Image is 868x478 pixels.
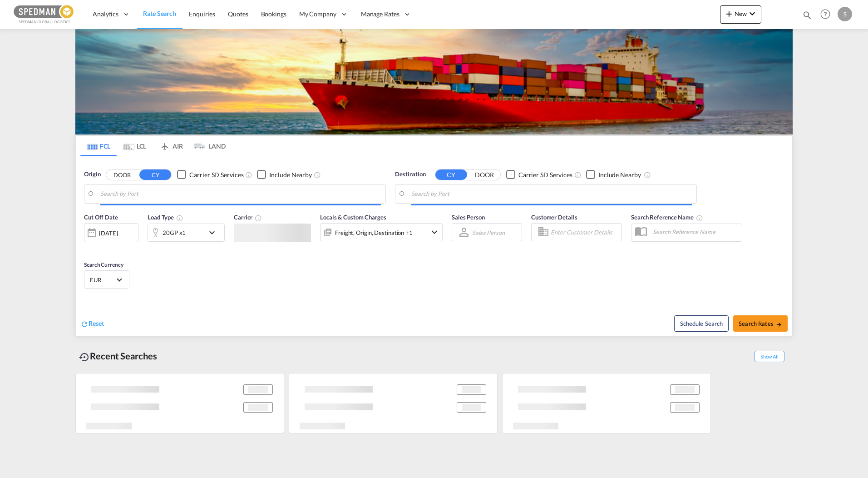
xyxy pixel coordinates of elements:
[755,351,784,362] span: Show All
[80,136,117,156] md-tab-item: FCL
[84,214,118,221] span: Cut Off Date
[89,273,124,286] md-select: Select Currency: € EUREuro
[207,227,222,238] md-icon: icon-chevron-down
[361,10,399,19] span: Manage Rates
[80,320,89,328] md-icon: icon-refresh
[163,226,186,239] div: 20GP x1
[177,170,243,179] md-checkbox: Checkbox No Ink
[100,187,381,201] input: Search by Port
[411,187,692,201] input: Search by Port
[724,10,758,17] span: New
[14,4,75,25] img: c12ca350ff1b11efb6b291369744d907.png
[257,170,312,179] md-checkbox: Checkbox No Ink
[80,319,104,329] div: icon-refreshReset
[189,10,215,18] span: Enquiries
[159,141,170,148] md-icon: icon-airplane
[320,223,443,241] div: Freight Origin Destination Factory Stuffingicon-chevron-down
[255,214,262,222] md-icon: The selected Trucker/Carrierwill be displayed in the rate results If the rates are from another f...
[724,8,735,19] md-icon: icon-plus 400-fg
[106,169,138,180] button: DOOR
[299,10,336,19] span: My Company
[80,136,226,156] md-pagination-wrapper: Use the left and right arrow keys to navigate between tabs
[176,214,183,222] md-icon: icon-information-outline
[139,169,171,180] button: CY
[818,6,838,23] div: Help
[720,5,761,24] button: icon-plus 400-fgNewicon-chevron-down
[674,315,729,332] button: Note: By default Schedule search will only considerorigin ports, destination ports and cut off da...
[269,170,312,179] div: Include Nearby
[261,10,286,18] span: Bookings
[518,170,572,179] div: Carrier SD Services
[335,226,413,239] div: Freight Origin Destination Factory Stuffing
[90,276,115,284] span: EUR
[153,136,189,156] md-tab-item: AIR
[75,346,161,366] div: Recent Searches
[551,225,619,239] input: Enter Customer Details
[648,225,742,239] input: Search Reference Name
[586,170,641,179] md-checkbox: Checkbox No Ink
[314,171,321,179] md-icon: Unchecked: Ignores neighbouring ports when fetching rates.Checked : Includes neighbouring ports w...
[148,214,183,221] span: Load Type
[435,169,467,180] button: CY
[117,136,153,156] md-tab-item: LCL
[245,171,252,179] md-icon: Unchecked: Search for CY (Container Yard) services for all selected carriers.Checked : Search for...
[733,315,788,332] button: Search Ratesicon-arrow-right
[84,241,91,254] md-datepicker: Select
[228,10,248,18] span: Quotes
[189,136,226,156] md-tab-item: LAND
[75,29,793,134] img: LCL+%26+FCL+BACKGROUND.png
[76,156,792,336] div: Origin DOOR CY Checkbox No InkUnchecked: Search for CY (Container Yard) services for all selected...
[93,10,118,19] span: Analytics
[89,319,104,327] span: Reset
[143,10,176,17] span: Rate Search
[574,171,582,179] md-icon: Unchecked: Search for CY (Container Yard) services for all selected carriers.Checked : Search for...
[696,214,703,222] md-icon: Your search will be saved by the below given name
[469,169,500,180] button: DOOR
[818,6,833,22] span: Help
[84,223,138,242] div: [DATE]
[320,214,386,221] span: Locals & Custom Charges
[644,171,651,179] md-icon: Unchecked: Ignores neighbouring ports when fetching rates.Checked : Includes neighbouring ports w...
[99,229,118,237] div: [DATE]
[631,214,703,221] span: Search Reference Name
[429,227,440,238] md-icon: icon-chevron-down
[148,224,225,242] div: 20GP x1icon-chevron-down
[395,170,426,179] span: Destination
[598,170,641,179] div: Include Nearby
[84,261,123,268] span: Search Currency
[747,8,758,19] md-icon: icon-chevron-down
[802,10,812,20] md-icon: icon-magnify
[838,7,852,21] div: S
[739,320,782,327] span: Search Rates
[506,170,572,179] md-checkbox: Checkbox No Ink
[79,352,90,363] md-icon: icon-backup-restore
[802,10,812,24] div: icon-magnify
[84,170,100,179] span: Origin
[471,226,506,239] md-select: Sales Person
[452,214,485,221] span: Sales Person
[234,214,262,221] span: Carrier
[531,214,577,221] span: Customer Details
[189,170,243,179] div: Carrier SD Services
[776,321,782,328] md-icon: icon-arrow-right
